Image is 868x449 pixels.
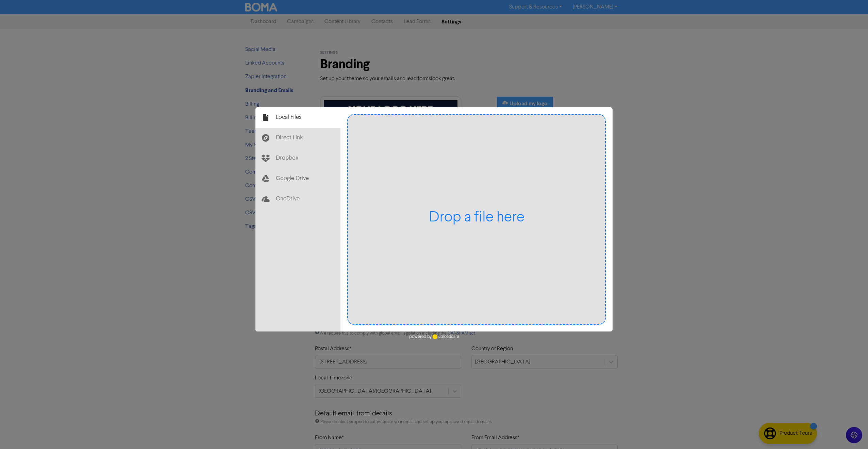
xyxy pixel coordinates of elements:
div: Dropbox [255,148,340,168]
div: powered by [409,331,459,342]
div: Drop a file here [429,209,524,226]
div: Local Files [255,107,340,128]
div: OneDrive [255,189,340,209]
div: Direct Link [255,128,340,148]
a: uploadcare [432,334,459,339]
div: Google Drive [255,168,340,189]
